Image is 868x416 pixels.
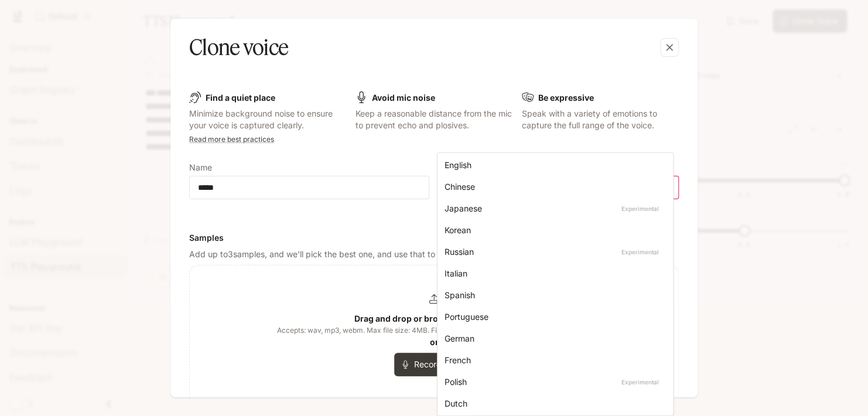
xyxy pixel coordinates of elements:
div: French [445,354,661,366]
div: Spanish [445,289,661,301]
div: German [445,332,661,345]
div: Russian [445,245,661,258]
div: Dutch [445,397,661,410]
div: Polish [445,376,661,388]
div: Japanese [445,202,661,214]
p: Experimental [619,247,661,257]
div: Chinese [445,180,661,193]
div: Italian [445,267,661,279]
div: English [445,159,661,171]
div: Portuguese [445,311,661,323]
p: Experimental [619,203,661,214]
p: Experimental [619,377,661,387]
div: Korean [445,224,661,236]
